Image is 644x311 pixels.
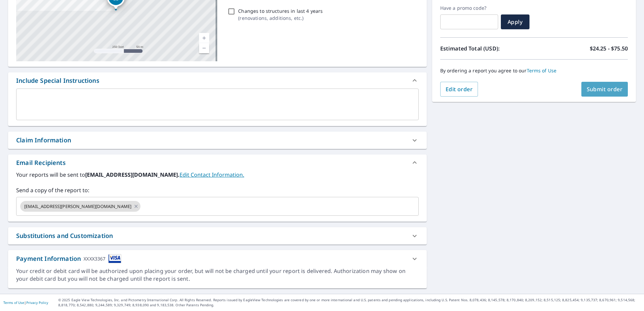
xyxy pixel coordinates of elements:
[440,44,534,53] p: Estimated Total (USD):
[506,18,524,26] span: Apply
[58,298,641,308] p: © 2025 Eagle View Technologies, Inc. and Pictometry International Corp. All Rights Reserved. Repo...
[16,267,419,283] div: Your credit or debit card will be authorized upon placing your order, but will not be charged unt...
[527,67,557,74] a: Terms of Use
[85,171,180,178] b: [EMAIL_ADDRESS][DOMAIN_NAME].
[16,231,113,240] div: Substitutions and Customization
[20,203,135,210] span: [EMAIL_ADDRESS][PERSON_NAME][DOMAIN_NAME]
[108,254,121,263] img: cardImage
[180,171,244,178] a: EditContactInfo
[440,82,478,97] button: Edit order
[3,301,48,305] p: |
[8,132,427,149] div: Claim Information
[238,14,323,22] p: ( renovations, additions, etc. )
[8,227,427,244] div: Substitutions and Customization
[440,5,498,11] label: Have a promo code?
[590,44,628,53] p: $24.25 - $75.50
[199,43,209,53] a: Current Level 17, Zoom Out
[581,82,628,97] button: Submit order
[501,14,529,29] button: Apply
[20,201,140,212] div: [EMAIL_ADDRESS][PERSON_NAME][DOMAIN_NAME]
[16,186,419,194] label: Send a copy of the report to:
[8,72,427,89] div: Include Special Instructions
[16,158,66,167] div: Email Recipients
[440,68,628,74] p: By ordering a report you agree to our
[238,7,323,14] p: Changes to structures in last 4 years
[8,154,427,171] div: Email Recipients
[16,136,71,145] div: Claim Information
[16,76,99,85] div: Include Special Instructions
[16,171,419,179] label: Your reports will be sent to
[446,85,473,93] span: Edit order
[26,300,48,305] a: Privacy Policy
[8,250,427,267] div: Payment InformationXXXX3367cardImage
[587,85,623,93] span: Submit order
[199,33,209,43] a: Current Level 17, Zoom In
[84,254,105,263] div: XXXX3367
[16,254,121,263] div: Payment Information
[3,300,24,305] a: Terms of Use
